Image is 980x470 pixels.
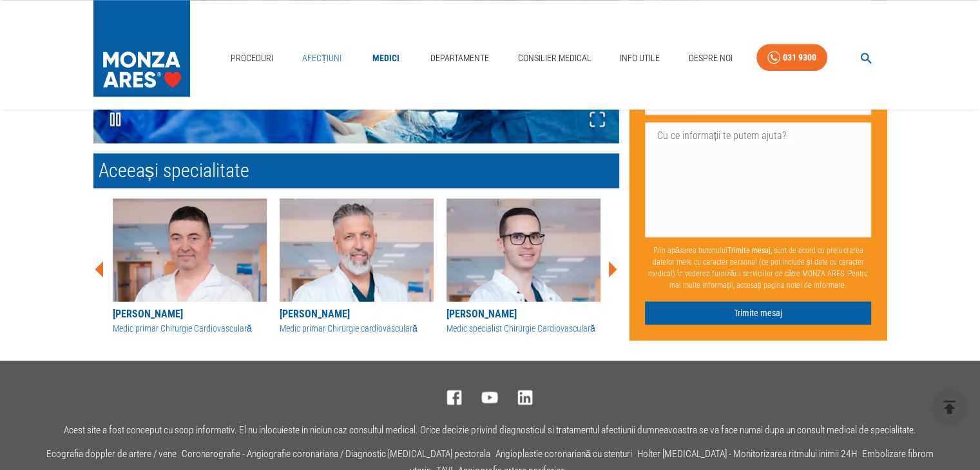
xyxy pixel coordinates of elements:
a: [PERSON_NAME]Medic primar Chirurgie Cardiovasculară [113,198,267,335]
a: Info Utile [615,45,665,71]
div: [PERSON_NAME] [113,306,267,322]
div: Medic primar Chirurgie cardiovasculară [280,322,434,335]
a: Medici [365,45,407,71]
div: [PERSON_NAME] [447,306,600,322]
button: delete [932,390,967,425]
p: Acest site a fost conceput cu scop informativ. El nu inlocuieste in niciun caz consultul medical.... [64,425,916,436]
a: [PERSON_NAME]Medic primar Chirurgie cardiovasculară [280,198,434,335]
a: Consilier Medical [512,45,596,71]
div: [PERSON_NAME] [280,306,434,322]
b: Trimite mesaj [727,245,771,254]
h2: Aceeași specialitate [93,153,619,188]
div: Medic primar Chirurgie Cardiovasculară [113,322,267,335]
button: Open Fullscreen [575,97,619,143]
a: Despre Noi [684,45,738,71]
a: Coronarografie - Angiografie coronariana / Diagnostic [MEDICAL_DATA] pectorala [182,448,490,460]
a: Ecografia doppler de artere / vene [46,448,177,460]
div: 031 9300 [783,50,816,66]
a: Holter [MEDICAL_DATA] - Monitorizarea ritmului inimii 24H [637,448,857,460]
a: [PERSON_NAME]Medic specialist Chirurgie Cardiovasculară [447,198,600,335]
a: Departamente [425,45,494,71]
p: Prin apăsarea butonului , sunt de acord cu prelucrarea datelor mele cu caracter personal (ce pot ... [645,239,872,296]
a: 031 9300 [756,44,827,71]
a: Afecțiuni [297,45,347,71]
button: Trimite mesaj [645,301,872,324]
div: Medic specialist Chirurgie Cardiovasculară [447,322,600,335]
a: Proceduri [226,45,278,71]
button: Play or Pause Slideshow [93,97,137,143]
a: Angioplastie coronariană cu stenturi [495,448,633,460]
